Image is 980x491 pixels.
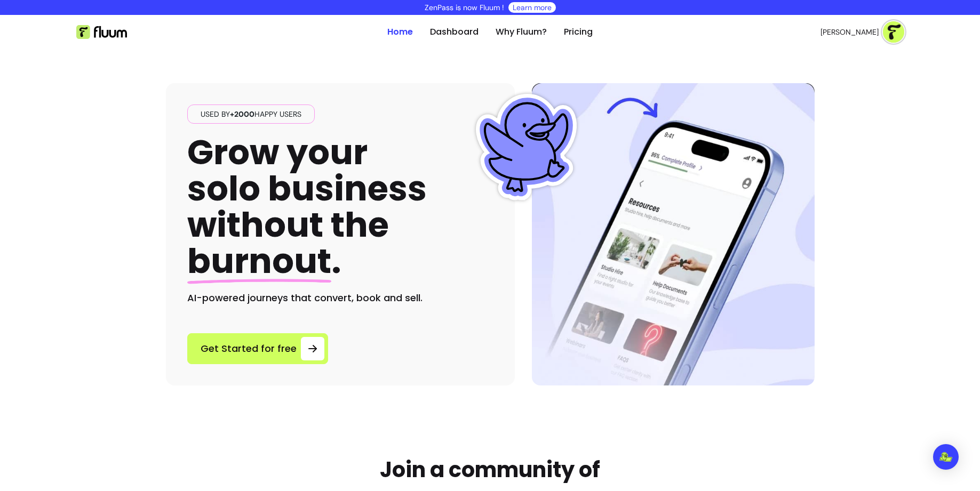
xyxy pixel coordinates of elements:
span: Get Started for free [201,341,297,356]
a: Get Started for free [187,333,328,364]
img: Hero [532,83,815,385]
span: Used by happy users [196,109,306,119]
a: Pricing [564,26,593,38]
h1: Grow your solo business without the . [187,134,427,280]
div: Open Intercom Messenger [933,444,959,470]
span: burnout [187,237,331,285]
img: avatar [883,21,904,43]
span: [PERSON_NAME] [820,27,879,37]
a: Learn more [513,2,552,13]
a: Why Fluum? [496,26,547,38]
h2: AI-powered journeys that convert, book and sell. [187,291,493,305]
a: Home [387,26,413,38]
p: ZenPass is now Fluum ! [425,2,504,13]
button: avatar[PERSON_NAME] [820,21,904,43]
a: Dashboard [430,26,479,38]
span: +2000 [230,109,254,119]
img: Fluum Duck sticker [473,94,580,200]
img: Fluum Logo [76,25,127,39]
